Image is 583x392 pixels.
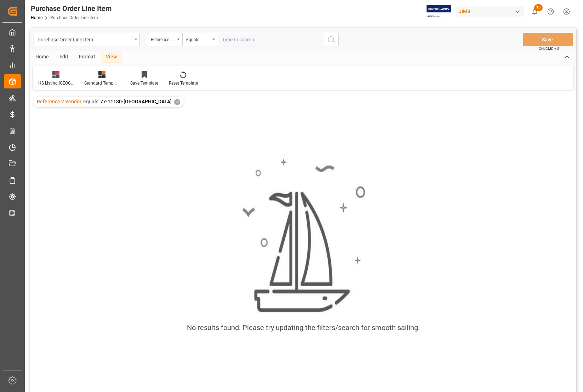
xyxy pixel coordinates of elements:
div: JIMS [456,6,524,17]
div: Reset Template [169,80,198,86]
div: Standard Templates [84,80,120,86]
button: search button [324,33,339,46]
div: HS Listing [GEOGRAPHIC_DATA] [38,80,74,86]
span: 15 [534,4,543,11]
div: View [101,51,122,63]
button: open menu [147,33,182,46]
span: Ctrl/CMD + S [539,46,559,51]
button: open menu [34,33,140,46]
span: Equals [83,99,98,104]
button: JIMS [456,5,527,18]
img: Exertis%20JAM%20-%20Email%20Logo.jpg_1722504956.jpg [427,5,451,18]
div: Format [74,51,101,63]
button: open menu [182,33,218,46]
div: Home [30,51,54,63]
img: smooth_sailing.jpeg [241,157,365,314]
a: Home [31,15,42,20]
div: Purchase Order Line Item [38,35,132,44]
div: Reference 2 Vendor [151,35,175,43]
span: 77-11130-[GEOGRAPHIC_DATA] [100,99,172,104]
div: Save Template [130,80,158,86]
input: Type to search [218,33,324,46]
button: Save [523,33,573,46]
div: ✕ [174,99,180,105]
div: Equals [186,35,210,43]
div: Purchase Order Line Item [31,3,112,14]
button: show 15 new notifications [527,4,543,19]
div: No results found. Please try updating the filters/search for smooth sailing. [187,322,420,333]
div: Edit [54,51,74,63]
span: Reference 2 Vendor [37,99,81,104]
button: Help Center [543,4,559,19]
